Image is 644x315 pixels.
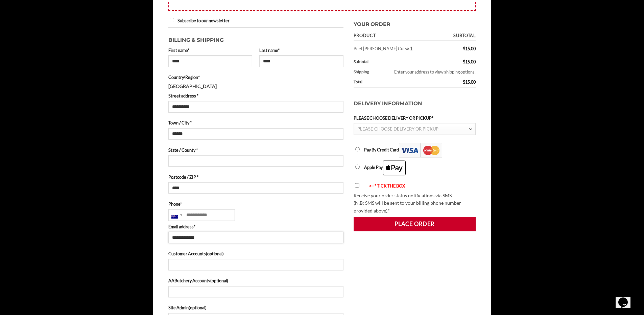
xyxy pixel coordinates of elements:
td: Enter your address to view shipping options. [375,67,476,77]
span: Subscribe to our newsletter [177,18,230,23]
bdi: 15.00 [463,79,476,85]
label: Street address [168,92,343,99]
th: Subtotal [354,57,441,67]
label: Apple Pay [364,165,406,170]
label: PLEASE CHOOSE DELIVERY OR PICKUP [354,115,476,121]
h3: Your order [354,17,476,29]
label: Customer Accounts [168,250,343,257]
th: Shipping [354,67,375,77]
label: State / County [168,147,343,153]
label: Phone [168,201,343,207]
label: AAButchery Accounts [168,277,343,284]
h3: Delivery Information [354,93,476,115]
p: Receive your order status notifications via SMS (N.B: SMS will be sent to your billing phone numb... [354,192,476,215]
label: Last name [259,47,343,54]
span: (optional) [189,305,207,310]
span: (optional) [206,251,224,256]
button: Place order [354,217,476,231]
span: $ [463,59,465,64]
span: (optional) [210,278,228,283]
span: $ [463,79,465,85]
iframe: chat widget [616,288,637,308]
img: Pay By Credit Card [399,143,442,158]
label: Pay By Credit Card [364,147,442,152]
img: arrow-blink.gif [363,184,369,189]
label: Town / City [168,119,343,126]
th: Product [354,31,441,41]
bdi: 15.00 [463,46,476,51]
span: PLEASE CHOOSE DELIVERY OR PICKUP [357,126,438,132]
img: Apple Pay [383,161,406,175]
label: Country/Region [168,74,343,81]
label: Site Admin [168,304,343,311]
label: First name [168,47,253,54]
th: Total [354,77,441,88]
span: $ [463,46,465,51]
strong: × 1 [407,46,412,51]
input: <-- * TICK THE BOX [355,183,359,188]
font: <-- * TICK THE BOX [369,183,405,189]
div: Australia: +61 [169,209,184,220]
h3: Billing & Shipping [168,33,343,45]
label: Postcode / ZIP [168,174,343,180]
input: Subscribe to our newsletter [170,18,174,22]
bdi: 15.00 [463,59,476,64]
td: Beef [PERSON_NAME] Cuts [354,41,441,57]
th: Subtotal [441,31,476,41]
label: Email address [168,223,343,230]
strong: [GEOGRAPHIC_DATA] [168,83,217,89]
